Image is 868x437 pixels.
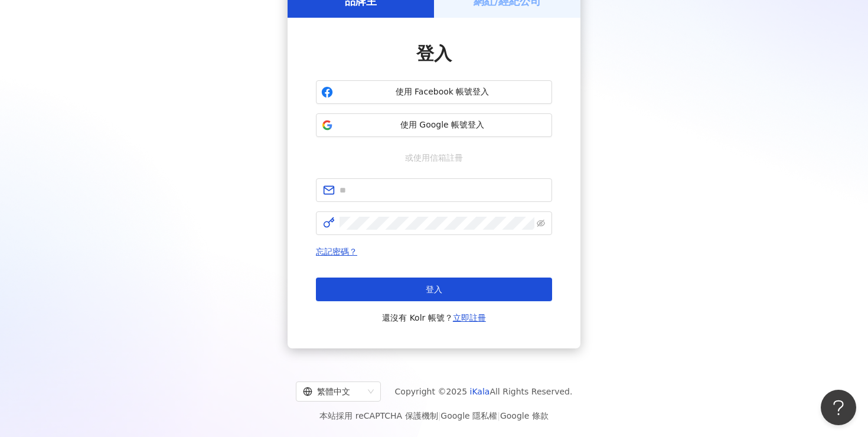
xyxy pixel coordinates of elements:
[338,119,547,131] span: 使用 Google 帳號登入
[500,411,549,420] a: Google 條款
[382,311,486,325] span: 還沒有 Kolr 帳號？
[416,43,452,64] span: 登入
[497,411,500,420] span: |
[319,409,548,423] span: 本站採用 reCAPTCHA 保護機制
[438,411,441,420] span: |
[316,80,552,104] button: 使用 Facebook 帳號登入
[316,247,357,256] a: 忘記密碼？
[821,390,856,425] iframe: Help Scout Beacon - Open
[440,411,497,420] a: Google 隱私權
[397,151,471,164] span: 或使用信箱註冊
[537,219,545,227] span: eye-invisible
[426,285,442,294] span: 登入
[316,278,552,301] button: 登入
[470,387,490,396] a: iKala
[303,382,363,401] div: 繁體中文
[395,384,573,399] span: Copyright © 2025 All Rights Reserved.
[453,313,486,322] a: 立即註冊
[338,86,547,98] span: 使用 Facebook 帳號登入
[316,113,552,137] button: 使用 Google 帳號登入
